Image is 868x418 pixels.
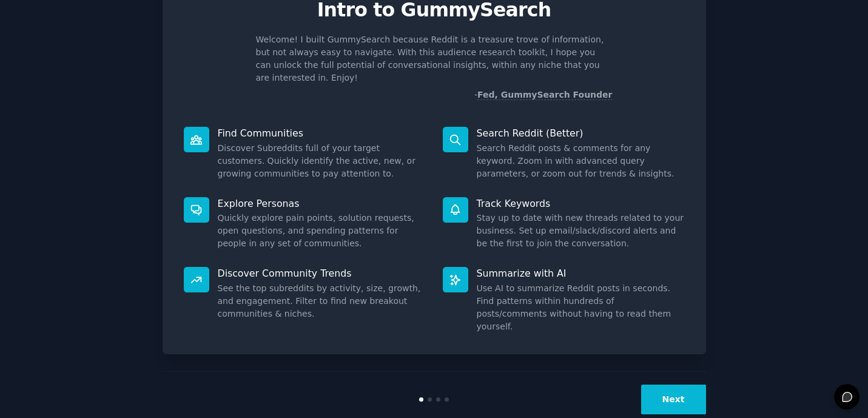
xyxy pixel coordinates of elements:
dd: Search Reddit posts & comments for any keyword. Zoom in with advanced query parameters, or zoom o... [477,142,685,180]
p: Search Reddit (Better) [477,127,685,140]
p: Summarize with AI [477,267,685,280]
p: Track Keywords [477,197,685,210]
p: Welcome! I built GummySearch because Reddit is a treasure trove of information, but not always ea... [256,33,613,84]
p: Find Communities [218,127,426,140]
dd: Use AI to summarize Reddit posts in seconds. Find patterns within hundreds of posts/comments with... [477,282,685,333]
dd: Discover Subreddits full of your target customers. Quickly identify the active, new, or growing c... [218,142,426,180]
a: Fed, GummySearch Founder [477,90,613,100]
div: - [474,89,613,101]
dd: Quickly explore pain points, solution requests, open questions, and spending patterns for people ... [218,212,426,250]
button: Next [641,385,706,414]
p: Explore Personas [218,197,426,210]
dd: See the top subreddits by activity, size, growth, and engagement. Filter to find new breakout com... [218,282,426,320]
dd: Stay up to date with new threads related to your business. Set up email/slack/discord alerts and ... [477,212,685,250]
p: Discover Community Trends [218,267,426,280]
